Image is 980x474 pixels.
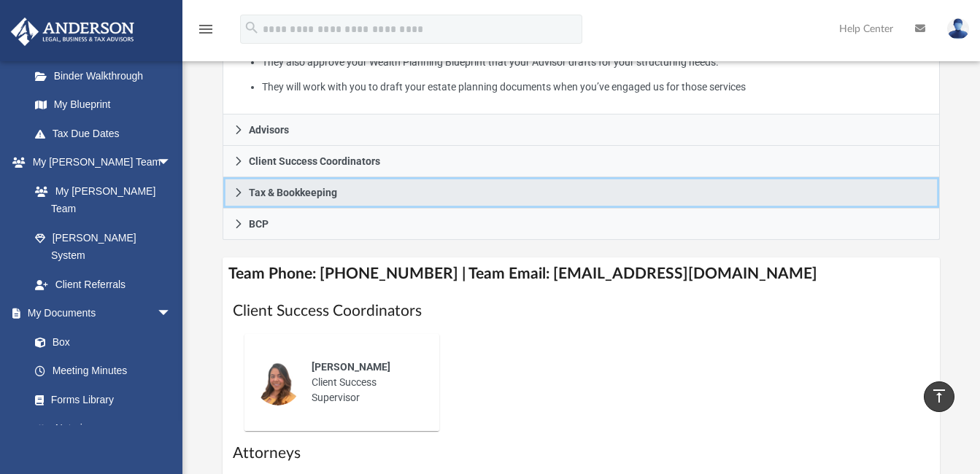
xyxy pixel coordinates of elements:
[20,61,193,90] a: Binder Walkthrough
[10,148,186,177] a: My [PERSON_NAME] Teamarrow_drop_down
[20,119,193,148] a: Tax Due Dates
[223,257,941,290] h4: Team Phone: [PHONE_NUMBER] | Team Email: [EMAIL_ADDRESS][DOMAIN_NAME]
[20,90,186,120] a: My Blueprint
[301,349,429,416] div: Client Success Supervisor
[20,357,186,386] a: Meeting Minutes
[10,299,186,328] a: My Documentsarrow_drop_down
[197,20,215,38] i: menu
[312,361,390,373] span: [PERSON_NAME]
[197,28,215,38] a: menu
[249,187,337,198] span: Tax & Bookkeeping
[157,148,186,178] span: arrow_drop_down
[7,18,139,46] img: Anderson Advisors Platinum Portal
[233,443,930,464] h1: Attorneys
[157,299,186,329] span: arrow_drop_down
[930,387,948,405] i: vertical_align_top
[924,381,954,412] a: vertical_align_top
[262,78,930,96] li: They will work with you to draft your estate planning documents when you’ve engaged us for those ...
[20,385,179,414] a: Forms Library
[223,146,941,177] a: Client Success Coordinators
[223,177,941,209] a: Tax & Bookkeeping
[223,114,941,146] a: Advisors
[20,414,186,443] a: Notarize
[20,176,179,223] a: My [PERSON_NAME] Team
[20,327,179,357] a: Box
[20,270,186,299] a: Client Referrals
[233,300,930,322] h1: Client Success Coordinators
[262,53,930,71] li: They also approve your Wealth Planning Blueprint that your Advisor drafts for your structuring ne...
[255,359,301,405] img: thumbnail
[20,223,186,270] a: [PERSON_NAME] System
[249,219,269,229] span: BCP
[223,209,941,240] a: BCP
[249,156,380,166] span: Client Success Coordinators
[244,20,260,36] i: search
[947,18,969,39] img: User Pic
[249,125,289,135] span: Advisors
